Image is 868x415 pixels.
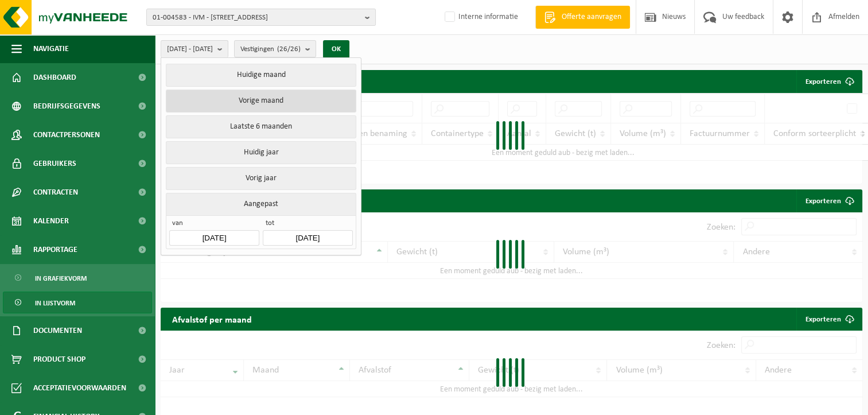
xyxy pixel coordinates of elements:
[3,292,152,313] a: In lijstvorm
[234,40,316,57] button: Vestigingen(26/26)
[535,6,630,29] a: Offerte aanvragen
[442,9,518,26] label: Interne informatie
[33,149,76,178] span: Gebruikers
[167,41,213,58] span: [DATE] - [DATE]
[33,178,78,207] span: Contracten
[146,9,376,26] button: 01-004583 - IVM - [STREET_ADDRESS]
[796,189,861,212] a: Exporteren
[166,90,356,113] button: Vorige maand
[263,219,352,230] span: tot
[33,63,76,92] span: Dashboard
[166,115,356,138] button: Laatste 6 maanden
[559,11,624,23] span: Offerte aanvragen
[33,316,82,345] span: Documenten
[796,308,861,331] a: Exporteren
[3,267,152,289] a: In grafiekvorm
[33,345,85,374] span: Product Shop
[33,34,69,63] span: Navigatie
[33,207,69,235] span: Kalender
[161,40,228,57] button: [DATE] - [DATE]
[323,40,349,59] button: OK
[33,374,126,402] span: Acceptatievoorwaarden
[169,219,259,230] span: van
[153,9,360,26] span: 01-004583 - IVM - [STREET_ADDRESS]
[277,45,301,53] count: (26/26)
[796,70,861,93] button: Exporteren
[166,141,356,164] button: Huidig jaar
[166,64,356,87] button: Huidige maand
[166,193,356,215] button: Aangepast
[166,167,356,190] button: Vorig jaar
[33,121,100,149] span: Contactpersonen
[35,292,75,314] span: In lijstvorm
[240,41,301,58] span: Vestigingen
[161,308,263,330] h2: Afvalstof per maand
[33,92,100,121] span: Bedrijfsgegevens
[35,267,87,289] span: In grafiekvorm
[33,235,77,264] span: Rapportage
